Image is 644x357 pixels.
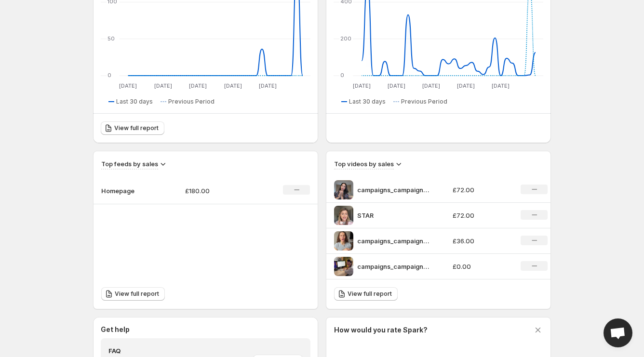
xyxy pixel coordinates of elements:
[357,262,429,271] p: campaigns_campaign-12578_clip_creator_15280_c24f73bf-46b7-415d-80dc-8e1be87bd1c3
[453,185,510,195] p: £72.00
[108,346,246,356] h4: FAQ
[453,236,510,246] p: £36.00
[119,82,137,89] text: [DATE]
[101,186,149,196] p: Homepage
[334,206,353,225] img: STAR
[349,98,386,106] span: Last 30 days
[334,159,394,169] h3: Top videos by sales
[388,82,405,89] text: [DATE]
[334,325,428,335] h3: How would you rate Spark?
[185,186,254,196] p: £180.00
[154,82,172,89] text: [DATE]
[357,211,429,220] p: STAR
[457,82,475,89] text: [DATE]
[357,236,429,246] p: campaigns_campaign-12509_clip_creator_16761_483409b5-0790-47e3-9c08-c1cea7b22e6a
[422,82,440,89] text: [DATE]
[116,98,153,106] span: Last 30 days
[340,72,344,79] text: 0
[101,287,165,301] a: View full report
[334,231,353,251] img: campaigns_campaign-12509_clip_creator_16761_483409b5-0790-47e3-9c08-c1cea7b22e6a
[224,82,242,89] text: [DATE]
[334,180,353,199] img: campaigns_campaign-12578_clip_creator_14753_f9ef1965-ccd3-43ee-add9-637652b457c6
[401,98,447,106] span: Previous Period
[334,257,353,276] img: campaigns_campaign-12578_clip_creator_15280_c24f73bf-46b7-415d-80dc-8e1be87bd1c3
[101,121,164,135] a: View full report
[101,159,158,169] h3: Top feeds by sales
[453,262,510,271] p: £0.00
[604,318,632,347] div: Open chat
[348,290,392,298] span: View full report
[353,82,371,89] text: [DATE]
[114,124,159,132] span: View full report
[492,82,510,89] text: [DATE]
[334,287,398,301] a: View full report
[115,290,159,298] span: View full report
[453,211,510,220] p: £72.00
[107,72,111,79] text: 0
[189,82,207,89] text: [DATE]
[259,82,277,89] text: [DATE]
[107,35,115,42] text: 50
[357,185,429,195] p: campaigns_campaign-12578_clip_creator_14753_f9ef1965-ccd3-43ee-add9-637652b457c6
[101,325,130,334] h3: Get help
[340,35,351,42] text: 200
[168,98,215,106] span: Previous Period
